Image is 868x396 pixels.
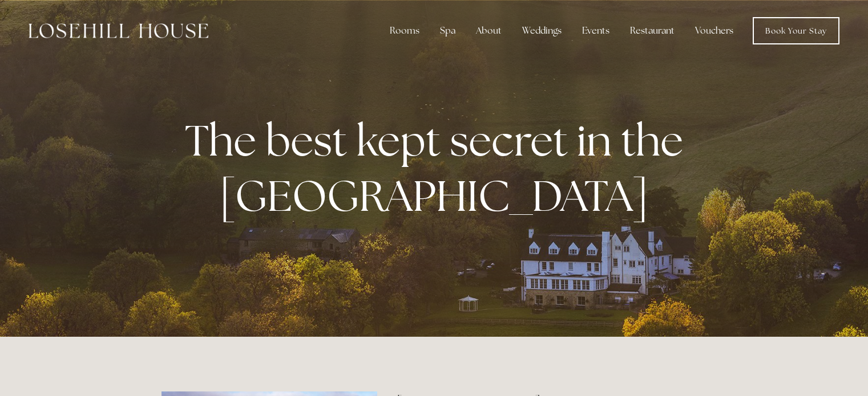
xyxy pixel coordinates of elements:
[29,23,208,38] img: Losehill House
[621,19,684,42] div: Restaurant
[573,19,619,42] div: Events
[467,19,511,42] div: About
[753,17,839,44] a: Book Your Stay
[686,19,742,42] a: Vouchers
[185,112,692,224] strong: The best kept secret in the [GEOGRAPHIC_DATA]
[431,19,465,42] div: Spa
[513,19,571,42] div: Weddings
[381,19,429,42] div: Rooms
